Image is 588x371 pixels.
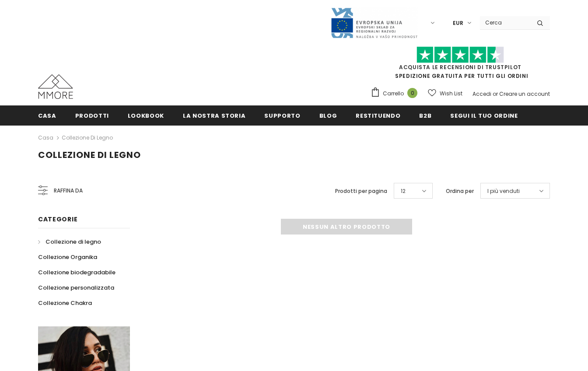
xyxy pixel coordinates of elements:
[480,16,530,29] input: Search Site
[38,295,92,311] a: Collezione Chakra
[62,134,113,141] a: Collezione di legno
[419,105,431,125] a: B2B
[487,187,520,196] span: I più venduti
[499,90,550,98] a: Creare un account
[75,112,109,120] span: Prodotti
[453,19,463,28] span: EUR
[38,149,141,161] span: Collezione di legno
[335,187,387,196] label: Prodotti per pagina
[399,63,521,71] a: Acquista le recensioni di TrustPilot
[128,105,164,125] a: Lookbook
[183,105,245,125] a: La nostra storia
[356,112,400,120] span: Restituendo
[38,105,56,125] a: Casa
[45,238,101,246] span: Collezione di legno
[38,299,92,307] span: Collezione Chakra
[264,105,300,125] a: supporto
[416,46,504,63] img: Fidati di Pilot Stars
[75,105,109,125] a: Prodotti
[330,7,418,39] img: Javni Razpis
[371,87,422,100] a: Carrello 0
[401,187,406,196] span: 12
[183,112,245,120] span: La nostra storia
[383,89,404,98] span: Carrello
[319,105,337,125] a: Blog
[428,86,462,101] a: Wish List
[38,234,101,249] a: Collezione di legno
[446,187,474,196] label: Ordina per
[38,215,77,224] span: Categorie
[38,253,97,261] span: Collezione Organika
[450,112,518,120] span: Segui il tuo ordine
[38,112,56,120] span: Casa
[472,90,491,98] a: Accedi
[407,88,417,98] span: 0
[450,105,518,125] a: Segui il tuo ordine
[38,133,53,143] a: Casa
[356,105,400,125] a: Restituendo
[419,112,431,120] span: B2B
[38,249,97,265] a: Collezione Organika
[371,50,550,80] span: SPEDIZIONE GRATUITA PER TUTTI GLI ORDINI
[38,74,73,99] img: Casi MMORE
[128,112,164,120] span: Lookbook
[440,89,462,98] span: Wish List
[38,268,115,276] span: Collezione biodegradabile
[330,19,418,26] a: Javni Razpis
[264,112,300,120] span: supporto
[54,186,83,196] span: Raffina da
[38,265,115,280] a: Collezione biodegradabile
[38,283,114,292] span: Collezione personalizzata
[38,280,114,295] a: Collezione personalizzata
[493,90,498,98] span: or
[319,112,337,120] span: Blog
